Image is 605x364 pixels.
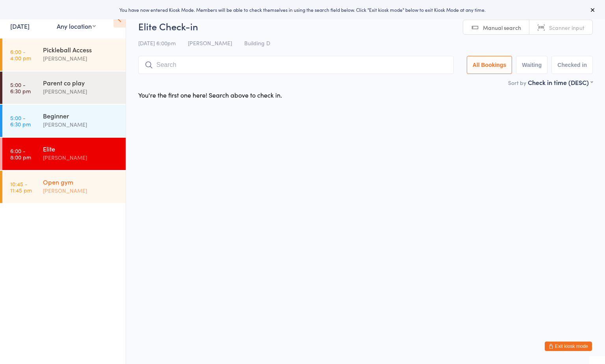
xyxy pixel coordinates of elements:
[138,91,282,99] div: You're the first one here! Search above to check in.
[138,39,176,47] span: [DATE] 6:00pm
[43,111,119,120] div: Beginner
[43,177,119,186] div: Open gym
[57,22,96,30] div: Any location
[43,153,119,162] div: [PERSON_NAME]
[2,105,126,137] a: 5:00 -6:30 pmBeginner[PERSON_NAME]
[43,144,119,153] div: Elite
[545,342,592,351] button: Exit kiosk mode
[516,56,547,74] button: Waiting
[10,115,31,127] time: 5:00 - 6:30 pm
[43,78,119,87] div: Parent co play
[43,45,119,54] div: Pickleball Access
[508,79,526,87] label: Sort by
[528,78,593,87] div: Check in time (DESC)
[244,39,270,47] span: Building D
[138,56,454,74] input: Search
[10,48,31,61] time: 6:00 - 4:00 pm
[43,87,119,96] div: [PERSON_NAME]
[467,56,512,74] button: All Bookings
[10,181,32,193] time: 10:45 - 11:45 pm
[138,20,593,33] h2: Elite Check-in
[43,186,119,195] div: [PERSON_NAME]
[10,81,31,94] time: 5:00 - 6:30 pm
[2,138,126,170] a: 6:00 -8:00 pmElite[PERSON_NAME]
[188,39,232,47] span: [PERSON_NAME]
[2,72,126,104] a: 5:00 -6:30 pmParent co play[PERSON_NAME]
[13,6,592,13] div: You have now entered Kiosk Mode. Members will be able to check themselves in using the search fie...
[2,39,126,71] a: 6:00 -4:00 pmPickleball Access[PERSON_NAME]
[2,171,126,203] a: 10:45 -11:45 pmOpen gym[PERSON_NAME]
[483,24,521,31] span: Manual search
[551,56,593,74] button: Checked in
[549,24,585,31] span: Scanner input
[10,148,31,160] time: 6:00 - 8:00 pm
[43,54,119,63] div: [PERSON_NAME]
[43,120,119,129] div: [PERSON_NAME]
[10,22,30,30] a: [DATE]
